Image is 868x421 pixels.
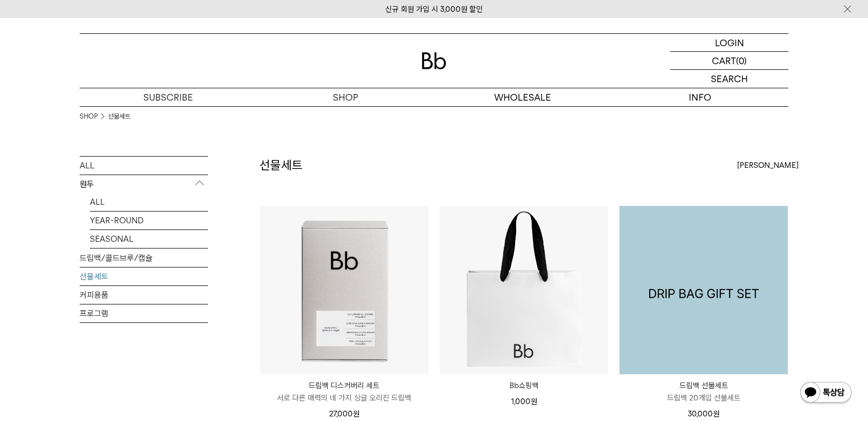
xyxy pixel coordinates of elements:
[385,5,483,14] a: 신규 회원 가입 시 3,000원 할인
[80,304,208,322] a: 프로그램
[259,157,303,174] h2: 선물세트
[713,409,720,418] span: 원
[737,159,799,171] span: [PERSON_NAME]
[80,175,208,194] p: 원두
[353,409,360,418] span: 원
[260,379,428,404] a: 드립백 디스커버리 세트 서로 다른 매력의 네 가지 싱글 오리진 드립백
[619,206,788,374] a: 드립백 선물세트
[511,397,537,406] span: 1,000
[80,249,208,267] a: 드립백/콜드브루/캡슐
[90,212,208,229] a: YEAR-ROUND
[422,52,446,69] img: 로고
[257,88,434,106] a: SHOP
[80,286,208,304] a: 커피용품
[736,52,747,69] p: (0)
[434,88,611,106] p: WHOLESALE
[80,88,257,106] a: SUBSCRIBE
[260,392,428,404] p: 서로 다른 매력의 네 가지 싱글 오리진 드립백
[90,193,208,211] a: ALL
[619,206,788,374] img: 1000000068_add2_01.png
[611,88,788,106] p: INFO
[619,379,788,404] a: 드립백 선물세트 드립백 20개입 선물세트
[260,379,428,392] p: 드립백 디스커버리 세트
[531,397,537,406] span: 원
[715,34,744,51] p: LOGIN
[619,379,788,392] p: 드립백 선물세트
[670,34,788,52] a: LOGIN
[688,409,720,418] span: 30,000
[90,230,208,248] a: SEASONAL
[670,52,788,70] a: CART (0)
[799,381,853,406] img: 카카오톡 채널 1:1 채팅 버튼
[80,157,208,175] a: ALL
[108,111,130,122] a: 선물세트
[712,52,736,69] p: CART
[711,70,748,88] p: SEARCH
[619,392,788,404] p: 드립백 20개입 선물세트
[260,206,428,374] img: 드립백 디스커버리 세트
[440,379,608,392] a: Bb쇼핑백
[440,206,608,374] img: Bb쇼핑백
[329,409,360,418] span: 27,000
[80,111,98,122] a: SHOP
[80,267,208,285] a: 선물세트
